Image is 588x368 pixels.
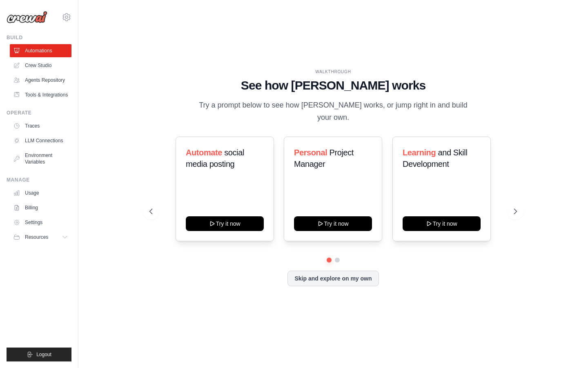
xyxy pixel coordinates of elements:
[10,216,71,229] a: Settings
[10,74,71,87] a: Agents Repository
[10,119,71,132] a: Traces
[403,148,467,168] span: and Skill Development
[10,88,71,101] a: Tools & Integrations
[149,69,517,75] div: WALKTHROUGH
[294,216,372,231] button: Try it now
[186,148,244,168] span: social media posting
[287,271,379,286] button: Skip and explore on my own
[10,231,71,244] button: Resources
[10,134,71,147] a: LLM Connections
[7,11,47,23] img: Logo
[25,234,48,240] span: Resources
[149,78,517,93] h1: See how [PERSON_NAME] works
[294,148,354,168] span: Project Manager
[10,44,71,57] a: Automations
[36,351,51,358] span: Logout
[7,110,71,116] div: Operate
[186,148,222,157] span: Automate
[186,216,264,231] button: Try it now
[10,201,71,214] a: Billing
[7,34,71,41] div: Build
[7,177,71,183] div: Manage
[7,348,71,361] button: Logout
[196,99,470,123] p: Try a prompt below to see how [PERSON_NAME] works, or jump right in and build your own.
[294,148,327,157] span: Personal
[403,148,436,157] span: Learning
[10,149,71,168] a: Environment Variables
[10,59,71,72] a: Crew Studio
[10,186,71,200] a: Usage
[403,216,481,231] button: Try it now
